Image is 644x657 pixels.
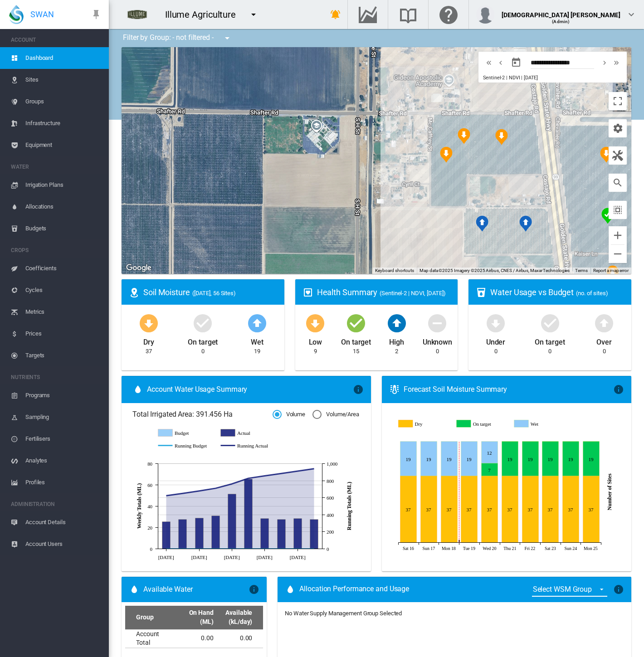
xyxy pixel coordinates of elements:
[304,312,326,334] md-icon: icon-arrow-down-bold-circle
[327,546,329,552] tspan: 0
[476,287,487,298] md-icon: icon-cup-water
[25,218,102,239] span: Budgets
[612,123,623,134] md-icon: icon-cog
[143,287,277,298] div: Soil Moisture
[132,409,273,419] span: Total Irrigated Area: 391.456 Ha
[158,555,174,560] tspan: [DATE]
[162,521,170,549] g: Actual Jun 16 25.69
[158,442,212,450] g: Running Budget
[519,215,532,232] div: NDVI: SHA 384-01 E
[495,57,507,68] button: icon-chevron-left
[606,265,619,282] div: NDVI: SHA 382-11 N
[522,442,539,476] g: On target Aug 22, 2025 19
[25,69,102,91] span: Sites
[486,334,506,347] div: Under
[246,312,268,334] md-icon: icon-arrow-up-bold-circle
[129,584,140,595] md-icon: icon-water
[496,57,506,68] md-icon: icon-chevron-left
[25,258,102,279] span: Coefficients
[214,486,217,490] circle: Running Actual Jul 7 710.81
[593,312,615,334] md-icon: icon-arrow-up-bold-circle
[257,555,273,560] tspan: [DATE]
[353,384,364,395] md-icon: icon-information
[609,174,627,192] button: icon-magnify
[525,546,536,551] tspan: Fri 22
[457,420,509,428] g: On target
[532,583,607,597] md-select: {{'ALLOCATION.SELECT_GROUP' | i18next}}
[502,476,518,543] g: Dry Aug 21, 2025 37
[192,290,236,297] span: ([DATE], 56 Sites)
[91,9,102,20] md-icon: icon-pin
[357,9,379,20] md-icon: Go to the Data Hub
[11,497,102,511] span: ADMINISTRATION
[175,634,213,643] div: 0.00
[150,546,153,552] tspan: 0
[312,547,316,550] circle: Running Budget Aug 18 0
[197,489,201,492] circle: Running Actual Jun 30 679.61
[600,57,610,68] md-icon: icon-chevron-right
[285,584,296,595] md-icon: icon-water
[421,476,437,543] g: Dry Aug 17, 2025 37
[395,347,398,355] div: 2
[542,476,559,543] g: Dry Aug 23, 2025 37
[25,428,102,450] span: Fertilisers
[421,442,437,476] g: Wet Aug 17, 2025 19
[482,442,498,463] g: Wet Aug 20, 2025 12
[116,29,239,47] div: Filter by Group: - not filtered -
[611,57,621,68] md-icon: icon-chevron-double-right
[327,495,334,501] tspan: 600
[197,547,201,550] circle: Running Budget Jun 30 0
[626,9,637,20] md-icon: icon-chevron-down
[441,476,458,543] g: Dry Aug 18, 2025 37
[613,584,624,595] md-icon: icon-information
[613,384,624,395] md-icon: icon-information
[484,57,494,68] md-icon: icon-chevron-double-left
[146,347,152,355] div: 37
[25,345,102,366] span: Targets
[279,547,283,550] circle: Running Budget Aug 4 0
[290,555,306,560] tspan: [DATE]
[221,634,252,643] div: 0.00
[302,287,313,298] md-icon: icon-heart-box-outline
[312,467,316,470] circle: Running Actual Aug 18 939.76
[138,312,160,334] md-icon: icon-arrow-down-bold-circle
[576,290,608,297] span: (no. of sites)
[188,334,218,347] div: On target
[436,347,439,355] div: 0
[482,476,498,543] g: Dry Aug 20, 2025 37
[118,3,156,26] img: 8HeJbKGV1lKSAAAAAASUVORK5CYII=
[575,268,588,273] a: Terms
[147,482,152,488] tspan: 60
[25,384,102,406] span: Programs
[609,119,627,137] button: icon-cog
[327,529,334,535] tspan: 200
[483,57,495,68] button: icon-chevron-double-left
[609,201,627,219] button: icon-select-all
[521,75,537,81] span: | [DATE]
[25,91,102,112] span: Groups
[129,287,140,298] md-icon: icon-map-marker-radius
[483,546,497,551] tspan: Wed 20
[423,546,435,551] tspan: Sun 17
[612,204,623,215] md-icon: icon-select-all
[583,476,600,543] g: Dry Aug 25, 2025 37
[263,547,266,550] circle: Running Budget Jul 28 0
[25,134,102,156] span: Equipment
[545,546,556,551] tspan: Sat 23
[296,547,299,550] circle: Running Budget Aug 11 0
[515,420,567,428] g: Wet
[263,474,266,477] circle: Running Actual Jul 28 856.27
[164,547,168,550] circle: Running Budget Jun 16 0
[310,519,318,549] g: Actual Aug 18 27.53
[423,334,452,347] div: Unknown
[476,5,494,24] img: profile.jpg
[285,609,402,618] div: No Water Supply Management Group Selected
[606,473,613,510] tspan: Number of Sites
[495,129,508,145] div: NDVI: SHA 382-09 E
[124,262,154,274] a: Open this area in Google Maps (opens a new window)
[438,9,459,20] md-icon: Click here for help
[380,290,445,297] span: (Sentinel-2 | NDVI, [DATE])
[309,334,322,347] div: Low
[522,476,539,543] g: Dry Aug 22, 2025 37
[420,268,570,273] span: Map data ©2025 Imagery ©2025 Airbus, CNES / Airbus, Maxar Technologies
